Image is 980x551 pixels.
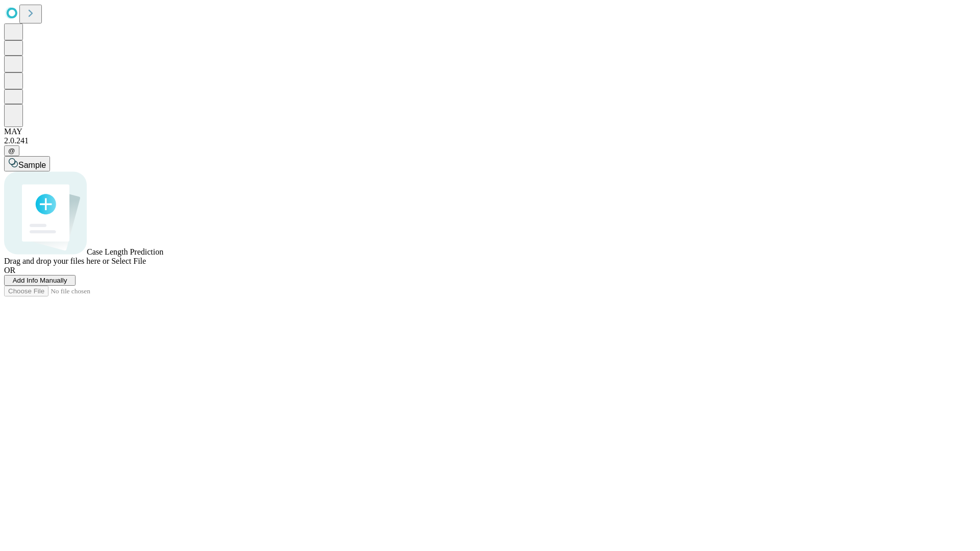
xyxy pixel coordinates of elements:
div: MAY [4,127,976,136]
span: Select File [111,257,146,265]
span: @ [8,147,15,155]
span: Drag and drop your files here or [4,257,109,265]
span: Case Length Prediction [87,247,163,256]
div: 2.0.241 [4,136,976,145]
span: OR [4,266,15,274]
button: @ [4,145,19,156]
button: Sample [4,156,50,171]
span: Sample [18,161,46,169]
span: Add Info Manually [13,277,67,284]
button: Add Info Manually [4,275,76,286]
